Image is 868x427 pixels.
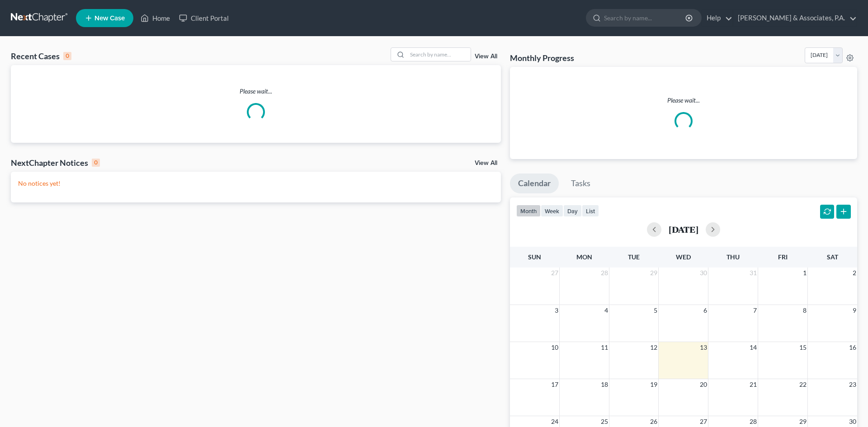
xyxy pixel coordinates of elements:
div: Recent Cases [11,51,71,61]
span: 11 [600,342,609,353]
div: 0 [92,159,100,167]
p: Please wait... [11,87,501,96]
button: week [541,205,563,217]
input: Search by name... [604,9,687,26]
span: 29 [798,416,807,427]
span: 19 [649,379,658,390]
span: 27 [699,416,708,427]
span: 13 [699,342,708,353]
div: NextChapter Notices [11,157,100,168]
span: 8 [802,305,807,316]
h2: [DATE] [669,225,698,234]
span: 28 [749,416,758,427]
a: Client Portal [175,10,233,26]
span: New Case [94,15,125,22]
span: 30 [699,267,708,278]
a: View All [475,160,497,166]
span: 12 [649,342,658,353]
button: day [563,205,582,217]
span: 29 [649,267,658,278]
span: 2 [852,267,857,278]
span: 6 [703,305,708,316]
span: Sun [528,253,541,261]
a: Home [136,10,175,26]
p: No notices yet! [18,179,494,188]
span: 15 [798,342,807,353]
span: 27 [550,267,559,278]
span: Tue [628,253,640,261]
span: 23 [848,379,857,390]
span: 26 [649,416,658,427]
a: [PERSON_NAME] & Associates, P.A. [733,10,857,26]
span: Thu [726,253,740,261]
span: 1 [802,267,807,278]
span: 20 [699,379,708,390]
span: 31 [749,267,758,278]
input: Search by name... [407,48,471,61]
span: Wed [676,253,691,261]
span: 30 [848,416,857,427]
span: 28 [600,267,609,278]
span: 7 [752,305,758,316]
span: 24 [550,416,559,427]
span: 3 [554,305,559,316]
a: Tasks [563,174,599,193]
span: Sat [827,253,838,261]
a: Help [702,10,732,26]
span: 9 [852,305,857,316]
span: 10 [550,342,559,353]
a: Calendar [510,174,559,193]
span: 14 [749,342,758,353]
span: 25 [600,416,609,427]
button: month [516,205,541,217]
span: 17 [550,379,559,390]
span: 16 [848,342,857,353]
a: View All [475,53,497,60]
span: 4 [604,305,609,316]
span: Fri [778,253,788,261]
p: Please wait... [517,96,850,105]
span: Mon [576,253,592,261]
span: 21 [749,379,758,390]
div: 0 [63,52,71,60]
button: list [582,205,599,217]
h3: Monthly Progress [510,52,574,63]
span: 5 [653,305,658,316]
span: 18 [600,379,609,390]
span: 22 [798,379,807,390]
